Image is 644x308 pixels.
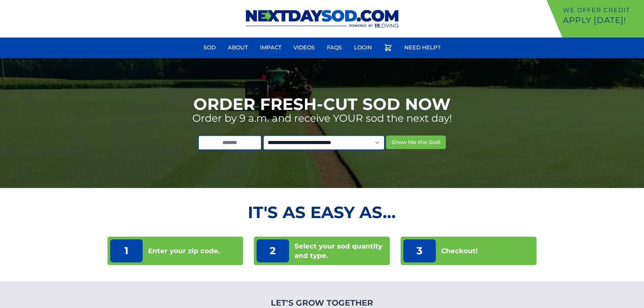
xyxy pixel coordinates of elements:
[199,40,220,56] a: Sod
[256,40,285,56] a: Impact
[563,5,641,15] p: We offer Credit
[441,246,478,256] p: Checkout!
[350,40,376,56] a: Login
[110,239,143,262] p: 1
[257,239,289,262] p: 2
[224,40,252,56] a: About
[403,239,436,262] p: 3
[386,136,446,149] button: Show Me the Sod!
[289,40,319,56] a: Videos
[108,204,537,220] h2: It's as Easy As...
[400,40,445,56] a: Need Help?
[148,246,220,256] p: Enter your zip code.
[193,96,451,112] h1: Order Fresh-Cut Sod Now
[192,112,452,124] p: Order by 9 a.m. and receive YOUR sod the next day!
[323,40,346,56] a: FAQs
[563,15,641,26] p: Apply [DATE]!
[294,241,387,260] p: Select your sod quantity and type.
